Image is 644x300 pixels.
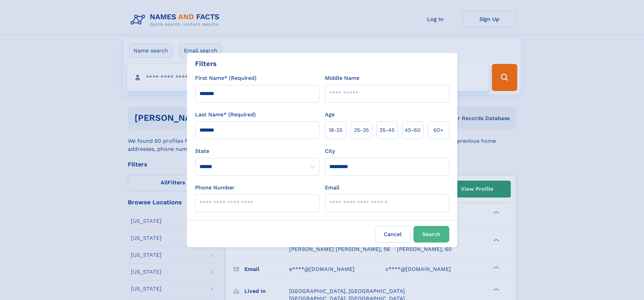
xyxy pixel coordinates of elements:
div: Filters [195,59,217,69]
label: Age [325,111,335,119]
label: Last Name* (Required) [195,111,256,119]
span: 18‑25 [329,126,342,134]
label: Middle Name [325,74,359,82]
span: 60+ [433,126,444,134]
label: First Name* (Required) [195,74,257,82]
span: 45‑60 [405,126,421,134]
span: 35‑45 [379,126,395,134]
label: City [325,147,335,155]
button: Search [413,226,449,243]
label: Cancel [375,226,411,243]
label: State [195,147,319,155]
label: Phone Number [195,184,235,192]
label: Email [325,184,339,192]
span: 25‑35 [354,126,369,134]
